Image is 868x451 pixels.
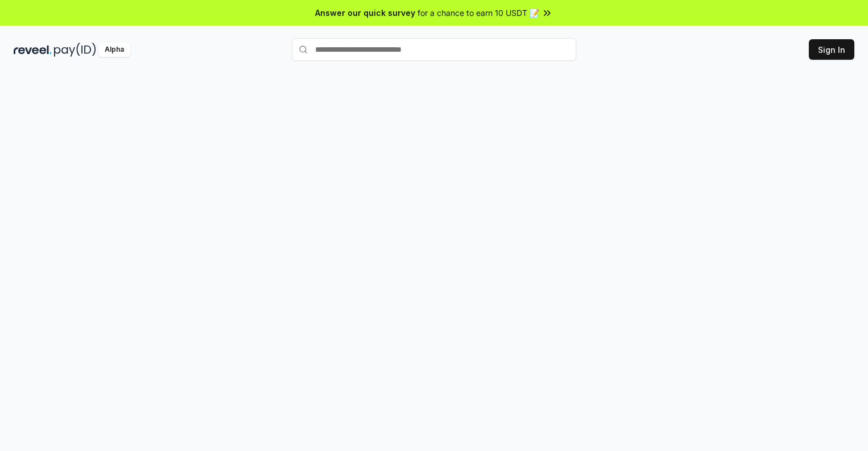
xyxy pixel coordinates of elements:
[418,7,539,19] span: for a chance to earn 10 USDT 📝
[54,43,96,57] img: pay_id
[98,43,130,57] div: Alpha
[14,43,52,57] img: reveel_dark
[809,39,854,60] button: Sign In
[315,7,415,19] span: Answer our quick survey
